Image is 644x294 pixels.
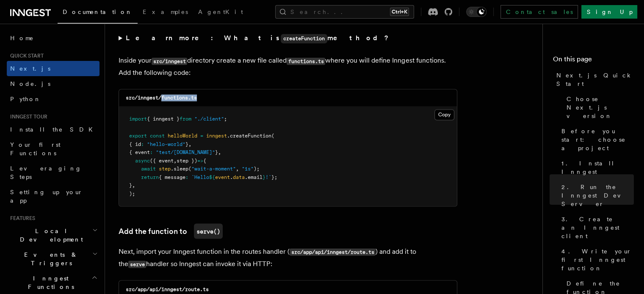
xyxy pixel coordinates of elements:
span: ({ event [150,157,174,163]
code: createFunction [281,34,327,43]
span: ( [271,132,274,138]
a: Sign Up [581,5,637,19]
a: Choose Next.js version [563,91,634,124]
span: "hello-world" [147,141,185,147]
span: .createFunction [227,132,271,138]
a: Home [7,30,100,46]
span: } [185,141,188,147]
span: 1. Install Inngest [561,159,634,176]
span: Quick start [7,52,44,59]
span: "./client" [194,116,224,122]
span: }; [271,174,277,180]
span: } [129,182,132,188]
span: export [129,132,147,138]
button: Copy [434,109,454,120]
button: Toggle dark mode [466,7,486,17]
span: async [135,157,150,163]
span: "wait-a-moment" [191,165,236,171]
span: const [150,132,165,138]
span: event [215,174,230,180]
span: , [218,149,221,155]
a: 4. Write your first Inngest function [558,244,634,276]
span: 3. Create an Inngest client [561,215,634,240]
a: 1. Install Inngest [558,156,634,179]
span: !` [265,174,271,180]
span: from [180,116,191,122]
span: ); [129,190,135,196]
span: : [141,141,144,147]
span: Events & Triggers [7,250,92,267]
span: ( [188,165,191,171]
span: Python [10,96,41,102]
code: functions.ts [287,58,325,65]
code: src/inngest/functions.ts [126,95,197,101]
summary: Learn more: What iscreateFunctionmethod? [119,32,457,44]
span: import [129,116,147,122]
span: Local Development [7,227,92,244]
a: Contact sales [500,5,578,19]
span: data [233,174,245,180]
span: Setting up your app [10,189,83,204]
span: 4. Write your first Inngest function [561,247,634,272]
span: Before you start: choose a project [561,127,634,152]
a: AgentKit [193,3,248,23]
span: 2. Run the Inngest Dev Server [561,183,634,208]
span: Documentation [63,8,133,15]
a: Add the function toserve() [119,223,223,239]
span: , [188,141,191,147]
button: Local Development [7,223,100,247]
button: Events & Triggers [7,247,100,271]
p: Next, import your Inngest function in the routes handler ( ) and add it to the handler so Inngest... [119,245,457,270]
span: return [141,174,159,180]
span: : [185,174,188,180]
code: serve [128,261,146,268]
a: Leveraging Steps [7,161,100,184]
span: { [203,157,206,163]
span: Install the SDK [10,126,98,133]
span: helloWorld [168,132,197,138]
span: "test/[DOMAIN_NAME]" [156,149,215,155]
code: src/inngest [152,58,187,65]
span: .sleep [171,165,188,171]
span: Next.js [10,65,50,72]
a: Setting up your app [7,184,100,208]
span: "1s" [242,165,254,171]
span: ; [224,116,227,122]
span: . [230,174,233,180]
span: Your first Functions [10,141,61,157]
span: Choose Next.js version [567,95,634,120]
span: } [263,174,265,180]
span: , [174,157,177,163]
a: Node.js [7,76,100,91]
a: 2. Run the Inngest Dev Server [558,179,634,212]
a: Python [7,91,100,107]
h4: On this page [553,54,634,68]
a: 3. Create an Inngest client [558,212,634,244]
span: } [215,149,218,155]
strong: Learn more: What is method? [126,34,390,42]
span: ); [254,165,260,171]
span: ${ [209,174,215,180]
span: { event [129,149,150,155]
span: Next.js Quick Start [556,71,634,88]
span: { id [129,141,141,147]
span: Home [10,34,34,42]
button: Search...Ctrl+K [275,5,414,19]
code: serve() [194,223,223,239]
a: Install the SDK [7,122,100,137]
p: Inside your directory create a new file called where you will define Inngest functions. Add the f... [119,55,457,79]
span: : [150,149,153,155]
span: Inngest tour [7,113,47,120]
span: Examples [143,8,188,15]
code: src/app/api/inngest/route.ts [126,286,209,292]
span: Leveraging Steps [10,165,82,180]
span: { message [159,174,185,180]
a: Documentation [58,3,138,24]
a: Next.js Quick Start [553,68,634,91]
span: .email [245,174,263,180]
span: => [197,157,203,163]
a: Examples [138,3,193,23]
span: Node.js [10,80,50,87]
a: Your first Functions [7,137,100,161]
span: = [200,132,203,138]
